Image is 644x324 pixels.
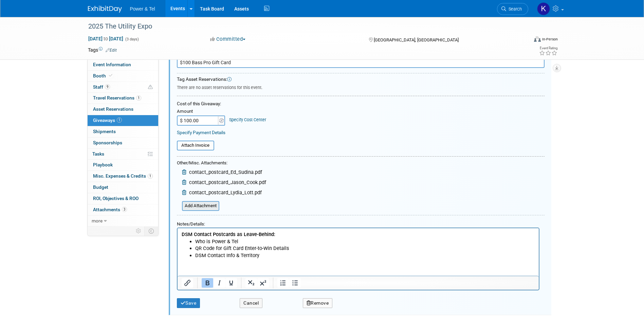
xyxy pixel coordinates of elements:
[229,117,266,122] a: Specify Cost Center
[189,190,262,196] span: contact_postcard_Lydia_Lott.pdf
[88,216,158,227] a: more
[257,278,269,288] button: Superscript
[177,101,545,107] div: Cost of this Giveaway:
[240,298,262,308] button: Cancel
[88,149,158,160] a: Tasks
[93,106,133,112] span: Asset Reservations
[88,138,158,148] a: Sponsorships
[93,173,153,179] span: Misc. Expenses & Credits
[539,47,557,50] div: Event Rating
[88,104,158,115] a: Asset Reservations
[277,278,289,288] button: Numbered list
[289,278,301,288] button: Bullet list
[148,174,153,179] span: 1
[93,62,131,67] span: Event Information
[542,37,558,42] div: In-Person
[136,95,141,101] span: 1
[105,84,110,89] span: 9
[93,95,141,101] span: Travel Reservations
[86,20,518,33] div: 2025 The Utility Expo
[189,169,262,175] span: contact_postcard_Ed_Sudina.pdf
[245,278,257,288] button: Subscript
[225,278,237,288] button: Underline
[88,47,117,53] td: Tags
[303,298,333,308] button: Remove
[177,160,266,168] div: Other/Misc. Attachments:
[214,278,225,288] button: Italic
[144,227,158,235] td: Toggle Event Tabs
[125,37,139,41] span: (3 days)
[93,73,114,78] span: Booth
[88,36,124,42] span: [DATE] [DATE]
[106,48,117,53] a: Edit
[148,84,153,90] span: Potential Scheduling Conflict -- at least one attendee is tagged in another overlapping event.
[177,108,226,115] div: Amount
[208,36,248,43] button: Committed
[93,162,113,167] span: Playbook
[103,36,109,41] span: to
[177,130,225,135] a: Specify Payment Details
[88,204,158,215] a: Attachments3
[92,218,103,223] span: more
[88,71,158,82] a: Booth
[497,3,528,15] a: Search
[88,126,158,137] a: Shipments
[122,207,127,212] span: 3
[506,6,522,12] span: Search
[534,36,541,42] img: Format-Inperson.png
[177,218,539,228] div: Notes/Details:
[133,227,145,235] td: Personalize Event Tab Strip
[93,140,122,145] span: Sponsorships
[93,207,127,212] span: Attachments
[130,6,155,12] span: Power & Tel
[537,2,550,15] img: Kelley Hood
[374,37,459,42] span: [GEOGRAPHIC_DATA], [GEOGRAPHIC_DATA]
[88,193,158,204] a: ROI, Objectives & ROO
[88,93,158,104] a: Travel Reservations1
[93,196,139,201] span: ROI, Objectives & ROO
[117,118,122,123] span: 1
[88,171,158,182] a: Misc. Expenses & Credits1
[93,118,122,123] span: Giveaways
[488,35,558,46] div: Event Format
[88,6,122,13] img: ExhibitDay
[88,182,158,193] a: Budget
[92,151,104,157] span: Tasks
[189,179,266,185] span: contact_postcard_Jason_Cook.pdf
[177,76,545,83] div: Tag Asset Reservations:
[93,184,108,190] span: Budget
[202,278,213,288] button: Bold
[177,83,545,91] div: There are no asset reservations for this event.
[88,115,158,126] a: Giveaways1
[88,59,158,70] a: Event Information
[88,82,158,93] a: Staff9
[109,74,112,77] i: Booth reservation complete
[177,298,200,308] button: Save
[93,84,110,90] span: Staff
[178,228,539,276] iframe: Rich Text Area
[88,160,158,170] a: Playbook
[182,278,193,288] button: Insert/edit link
[93,129,116,134] span: Shipments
